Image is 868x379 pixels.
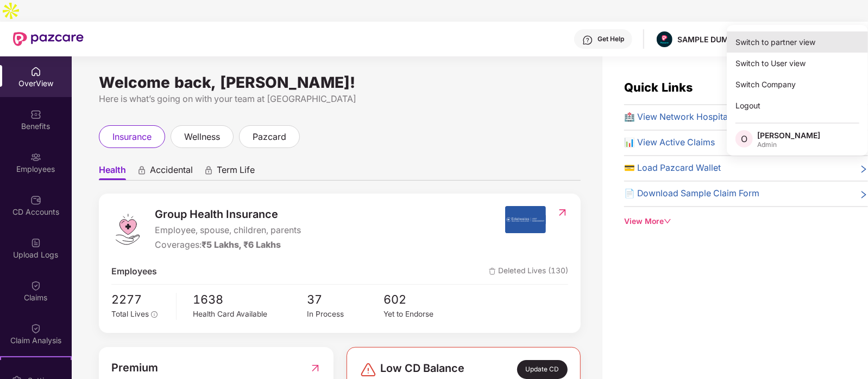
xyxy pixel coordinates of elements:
span: Employee, spouse, children, parents [155,224,301,237]
div: [PERSON_NAME] [757,130,820,140]
span: Accidental [150,164,193,180]
img: svg+xml;base64,PHN2ZyBpZD0iQ2xhaW0iIHhtbG5zPSJodHRwOi8vd3d3LnczLm9yZy8yMDAwL3N2ZyIgd2lkdGg9IjIwIi... [30,280,41,291]
span: Low CD Balance [380,360,464,378]
div: Admin [757,140,820,149]
img: svg+xml;base64,PHN2ZyBpZD0iQmVuZWZpdHMiIHhtbG5zPSJodHRwOi8vd3d3LnczLm9yZy8yMDAwL3N2ZyIgd2lkdGg9Ij... [30,109,41,120]
div: View More [624,216,868,228]
span: down [664,217,671,225]
span: 37 [307,290,383,309]
span: 1638 [193,290,307,309]
div: Here is what’s going on with your team at [GEOGRAPHIC_DATA] [99,92,581,106]
img: svg+xml;base64,PHN2ZyBpZD0iQ0RfQWNjb3VudHMiIGRhdGEtbmFtZT0iQ0QgQWNjb3VudHMiIHhtbG5zPSJodHRwOi8vd3... [30,195,41,205]
div: animation [204,165,213,175]
div: Update CD [517,360,568,378]
span: 📄 Download Sample Claim Form [624,187,759,201]
span: info-circle [151,311,158,318]
div: Yet to Endorse [383,309,460,320]
span: wellness [184,130,220,144]
div: Switch to partner view [727,31,868,53]
img: RedirectIcon [557,207,568,218]
img: svg+xml;base64,PHN2ZyBpZD0iRGFuZ2VyLTMyeDMyIiB4bWxucz0iaHR0cDovL3d3dy53My5vcmcvMjAwMC9zdmciIHdpZH... [360,361,377,378]
div: animation [137,165,147,175]
div: Logout [727,95,868,116]
img: svg+xml;base64,PHN2ZyBpZD0iVXBsb2FkX0xvZ3MiIGRhdGEtbmFtZT0iVXBsb2FkIExvZ3MiIHhtbG5zPSJodHRwOi8vd3... [30,237,41,248]
img: logo [111,213,144,246]
div: Get Help [597,35,624,43]
img: Pazcare_Alternative_logo-01-01.png [657,31,672,47]
img: svg+xml;base64,PHN2ZyBpZD0iSG9tZSIgeG1sbnM9Imh0dHA6Ly93d3cudzMub3JnLzIwMDAvc3ZnIiB3aWR0aD0iMjAiIG... [30,66,41,77]
span: right [859,164,868,175]
img: svg+xml;base64,PHN2ZyBpZD0iRW1wbG95ZWVzIiB4bWxucz0iaHR0cDovL3d3dy53My5vcmcvMjAwMC9zdmciIHdpZHRoPS... [30,152,41,163]
span: 📊 View Active Claims [624,136,715,150]
img: New Pazcare Logo [13,32,84,46]
div: Health Card Available [193,309,307,320]
span: Group Health Insurance [155,206,301,223]
div: Switch Company [727,74,868,95]
img: RedirectIcon [310,359,321,376]
span: pazcard [253,130,286,144]
span: Health [99,164,126,180]
span: insurance [112,130,152,144]
span: Deleted Lives (130) [489,265,568,279]
span: ₹5 Lakhs, ₹6 Lakhs [202,240,281,250]
img: svg+xml;base64,PHN2ZyBpZD0iSGVscC0zMngzMiIgeG1sbnM9Imh0dHA6Ly93d3cudzMub3JnLzIwMDAvc3ZnIiB3aWR0aD... [582,35,593,46]
div: In Process [307,309,383,320]
span: Term Life [217,164,255,180]
img: svg+xml;base64,PHN2ZyBpZD0iQ2xhaW0iIHhtbG5zPSJodHRwOi8vd3d3LnczLm9yZy8yMDAwL3N2ZyIgd2lkdGg9IjIwIi... [30,323,41,334]
span: 💳 Load Pazcard Wallet [624,162,721,175]
img: deleteIcon [489,268,496,275]
div: Coverages: [155,239,301,252]
span: right [859,189,868,201]
div: SAMPLE DUMMY 1 [677,34,746,44]
span: 2277 [111,290,168,309]
div: Welcome back, [PERSON_NAME]! [99,78,581,87]
span: Employees [111,265,157,279]
span: O [741,132,747,145]
div: Switch to User view [727,53,868,74]
span: Total Lives [111,310,149,318]
span: 602 [383,290,460,309]
img: insurerIcon [505,206,546,233]
span: Premium [111,359,158,376]
span: 🏥 View Network Hospitals [624,111,734,124]
span: Quick Links [624,80,693,94]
